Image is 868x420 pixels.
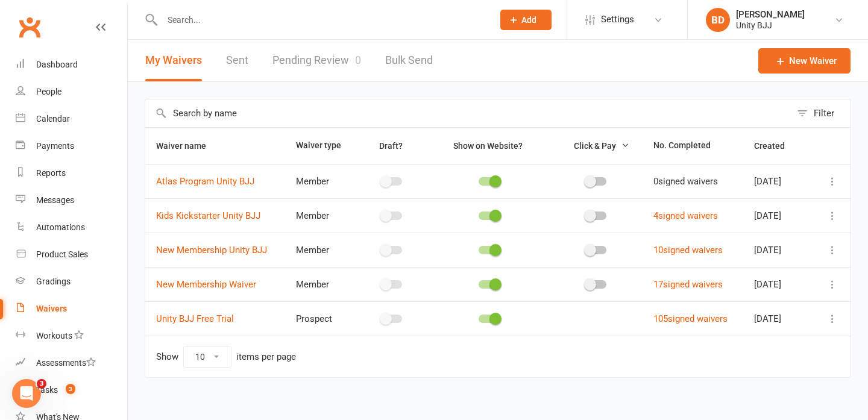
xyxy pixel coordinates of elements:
span: Waiver name [156,141,219,151]
a: Bulk Send [385,40,433,81]
th: No. Completed [643,128,743,164]
div: Calendar [36,114,70,124]
div: BD [706,8,730,32]
span: 0 signed waivers [653,176,718,187]
a: Clubworx [14,12,45,42]
a: New Membership Unity BJJ [156,245,267,255]
a: Kids Kickstarter Unity BJJ [156,210,260,221]
span: 3 [37,379,46,389]
button: Show on Website? [442,139,536,153]
a: 10signed waivers [653,245,723,255]
td: Member [285,164,356,198]
a: Assessments [16,349,127,377]
span: Click & Pay [574,141,616,151]
a: Waivers [16,295,127,322]
button: Add [500,10,552,30]
td: [DATE] [743,164,813,198]
div: People [36,87,61,96]
div: Gradings [36,277,71,286]
span: Settings [601,6,634,33]
a: Atlas Program Unity BJJ [156,176,254,187]
div: Waivers [36,304,67,313]
div: Automations [36,222,85,232]
a: New Membership Waiver [156,279,256,290]
div: Dashboard [36,60,78,69]
td: [DATE] [743,198,813,233]
a: Pending Review0 [272,40,361,81]
div: Reports [36,168,66,178]
td: [DATE] [743,233,813,267]
div: Show [156,346,296,368]
div: Filter [814,106,834,121]
a: Messages [16,187,127,214]
a: Dashboard [16,51,127,78]
a: Gradings [16,268,127,295]
div: [PERSON_NAME] [736,9,805,20]
input: Search... [159,11,485,28]
a: Product Sales [16,241,127,268]
div: Workouts [36,331,72,340]
span: Created [754,141,798,151]
td: Member [285,267,356,301]
td: Prospect [285,301,356,336]
a: Unity BJJ Free Trial [156,313,234,324]
a: 17signed waivers [653,279,723,290]
button: Filter [791,99,851,127]
a: Workouts [16,322,127,349]
span: Show on Website? [453,141,523,151]
button: Draft? [368,139,416,153]
div: Messages [36,195,74,205]
a: Reports [16,160,127,187]
a: People [16,78,127,105]
span: 3 [66,384,75,394]
span: 0 [355,54,361,66]
a: 105signed waivers [653,313,728,324]
a: 4signed waivers [653,210,718,221]
div: Assessments [36,358,96,368]
span: Draft? [379,141,403,151]
a: Sent [226,40,248,81]
div: Unity BJJ [736,20,805,31]
div: Tasks [36,385,58,395]
th: Waiver type [285,128,356,164]
button: Waiver name [156,139,219,153]
div: Payments [36,141,74,151]
div: items per page [236,352,296,362]
button: Click & Pay [563,139,629,153]
a: New Waiver [758,48,851,74]
button: My Waivers [145,40,202,81]
td: [DATE] [743,267,813,301]
input: Search by name [145,99,791,127]
div: Product Sales [36,249,88,259]
td: Member [285,233,356,267]
a: Automations [16,214,127,241]
a: Tasks 3 [16,377,127,404]
span: Add [521,15,536,25]
iframe: Intercom live chat [12,379,41,408]
td: Member [285,198,356,233]
a: Calendar [16,105,127,133]
a: Payments [16,133,127,160]
button: Created [754,139,798,153]
td: [DATE] [743,301,813,336]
